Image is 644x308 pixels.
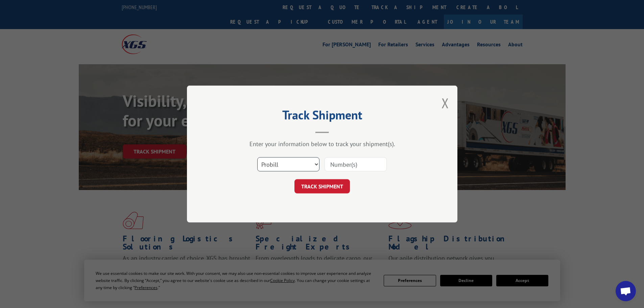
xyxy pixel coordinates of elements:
[221,140,424,148] div: Enter your information below to track your shipment(s).
[325,157,387,171] input: Number(s)
[616,281,636,301] div: Open chat
[221,110,424,123] h2: Track Shipment
[442,94,449,112] button: Close modal
[294,179,350,193] button: TRACK SHIPMENT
